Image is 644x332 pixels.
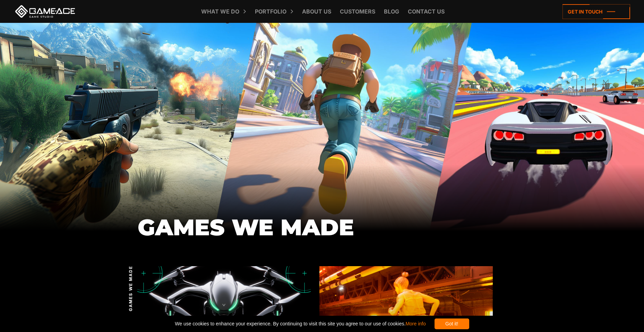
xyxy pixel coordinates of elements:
div: Got it! [435,318,469,329]
h1: GAMES WE MADE [138,215,507,240]
a: More info [405,321,426,326]
span: GAMES WE MADE [128,266,134,311]
span: We use cookies to enhance your experience. By continuing to visit this site you agree to our use ... [175,318,426,329]
a: Get in touch [563,4,630,19]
